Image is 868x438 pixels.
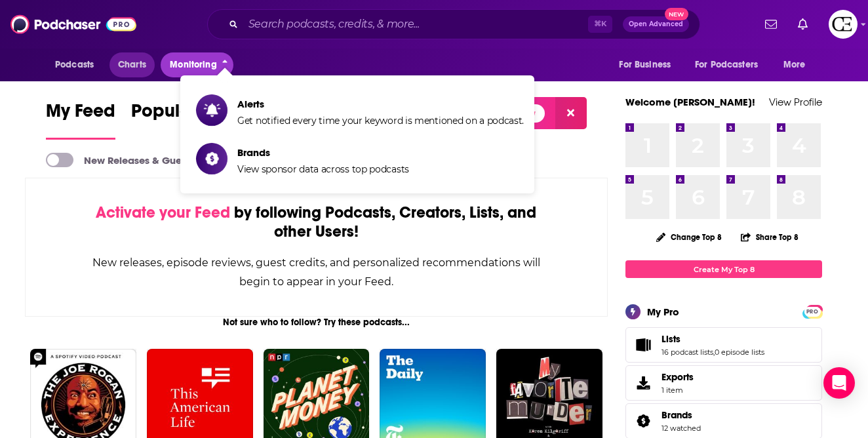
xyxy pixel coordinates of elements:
[623,16,689,32] button: Open AdvancedNew
[629,21,683,28] span: Open Advanced
[829,10,858,39] img: User Profile
[804,306,820,316] a: PRO
[740,224,799,250] button: Share Top 8
[661,333,764,345] a: Lists
[829,10,858,39] span: Logged in as cozyearthaudio
[46,100,115,140] a: My Feed
[713,348,715,357] span: ,
[131,100,243,140] a: Popular Feed
[625,365,822,401] a: Exports
[237,98,524,110] span: Alerts
[661,386,694,395] span: 1 item
[774,52,822,77] button: open menu
[131,100,243,130] span: Popular Feed
[793,13,813,35] a: Show notifications dropdown
[661,333,681,345] span: Lists
[647,306,679,318] div: My Pro
[760,13,782,35] a: Show notifications dropdown
[10,12,136,37] img: Podchaser - Follow, Share and Rate Podcasts
[769,96,822,108] a: View Profile
[625,327,822,363] span: Lists
[619,56,671,74] span: For Business
[630,374,656,392] span: Exports
[661,424,701,433] a: 12 watched
[96,203,230,222] span: Activate your Feed
[829,10,858,39] button: Show profile menu
[237,115,524,127] span: Get notified every time your keyword is mentioned on a podcast.
[661,348,713,357] a: 16 podcast lists
[109,52,154,77] a: Charts
[55,56,94,74] span: Podcasts
[715,348,764,357] a: 0 episode lists
[823,367,855,399] div: Open Intercom Messenger
[46,100,115,130] span: My Feed
[661,371,694,383] span: Exports
[804,307,820,317] span: PRO
[630,336,656,354] a: Lists
[243,14,588,35] input: Search podcasts, credits, & more...
[25,317,608,328] div: Not sure who to follow? Try these podcasts...
[610,52,687,77] button: open menu
[783,56,806,74] span: More
[161,52,233,77] button: close menu
[648,229,730,245] button: Change Top 8
[237,163,409,175] span: View sponsor data across top podcasts
[695,56,758,74] span: For Podcasters
[91,203,542,241] div: by following Podcasts, Creators, Lists, and other Users!
[661,409,701,421] a: Brands
[91,253,542,291] div: New releases, episode reviews, guest credits, and personalized recommendations will begin to appe...
[588,16,612,33] span: ⌘ K
[118,56,146,74] span: Charts
[665,8,688,20] span: New
[630,412,656,430] a: Brands
[170,56,216,74] span: Monitoring
[46,153,218,167] a: New Releases & Guests Only
[625,260,822,278] a: Create My Top 8
[207,9,700,39] div: Search podcasts, credits, & more...
[46,52,111,77] button: open menu
[237,146,409,159] span: Brands
[661,409,692,421] span: Brands
[625,96,755,108] a: Welcome [PERSON_NAME]!
[686,52,777,77] button: open menu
